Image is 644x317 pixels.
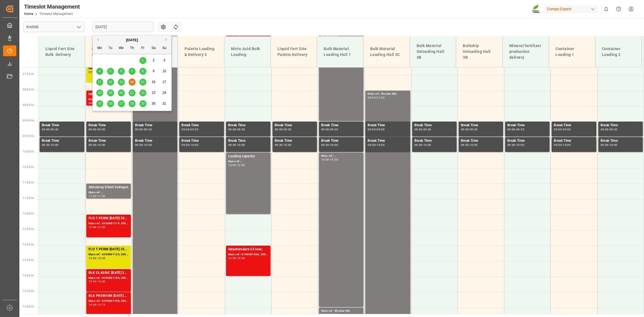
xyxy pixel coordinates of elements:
div: Liquid Fert Site Paletts Delivery [275,44,313,60]
div: - [329,158,330,161]
button: open menu [74,23,83,31]
div: [DATE] [93,37,171,43]
div: Break Time [135,123,175,128]
div: 10:00 [284,144,292,146]
div: 09:30 [368,144,376,146]
div: 09:00 [554,128,562,131]
div: Main ref : Blocker MX, [321,309,361,313]
div: 09:30 [89,144,97,146]
div: 09:00 [321,128,329,131]
div: Break Time [228,123,268,128]
span: 08:00 Hr [23,88,34,91]
div: Th [129,45,136,52]
div: 10:00 [190,144,198,146]
div: Main ref : 6100001058, 2000000488; [89,66,129,71]
div: - [376,96,376,99]
span: 4 [99,69,101,73]
div: 09:00 [42,128,50,131]
div: Choose Monday, August 18th, 2025 [96,89,103,96]
div: 08:00 [368,96,376,99]
div: Choose Friday, August 22nd, 2025 [139,89,146,96]
span: 7 [131,69,133,73]
div: - [283,144,284,146]
div: Main ref : 6100001168, 2000000942; [89,299,129,303]
div: 09:30 [601,144,609,146]
div: Break Time [601,138,641,144]
div: - [236,128,237,131]
div: 07:00 [89,71,97,73]
div: HAK Rot [DATE](4) 25kg (x48) INT spPAL;[PERSON_NAME] 20-5-10-2 25kg (x48) INT spPAL;VITA MC 10L (... [89,92,129,97]
div: Break Time [42,123,82,128]
span: 12:30 Hr [23,228,34,231]
button: Next Month [165,38,169,41]
div: Break Time [461,123,501,128]
div: 10:00 [228,164,236,166]
span: 8 [142,69,144,73]
div: 14:30 [97,280,105,283]
span: 19 [108,91,112,95]
div: - [329,144,330,146]
div: Choose Tuesday, August 12th, 2025 [107,79,114,86]
div: Choose Saturday, August 9th, 2025 [150,68,157,75]
span: 11:30 Hr [23,197,34,200]
div: - [189,144,190,146]
div: - [515,128,516,131]
span: 12:00 Hr [23,212,34,215]
img: Screenshot%202023-09-29%20at%2010.02.21.png_1712312052.png [532,4,541,14]
div: BLK PREMIUM [DATE] 50kg(x21)D,EN,PL,FNL;BLK SUPREM [DATE] 50kg (x21) D,EN,FR,PL;NTC CLASSIC [DATE... [89,293,129,299]
div: - [562,128,563,131]
div: 12:00 [237,164,245,166]
div: 09:30 [516,128,524,131]
div: - [515,144,516,146]
div: Main ref : Blocker MX, [368,92,408,96]
div: Choose Saturday, August 23rd, 2025 [150,89,157,96]
span: 11:00 Hr [23,181,34,184]
div: 10:00 [423,144,431,146]
div: Choose Sunday, August 10th, 2025 [161,68,168,75]
div: 14:30 [89,303,97,306]
div: 09:00 [228,128,236,131]
div: Choose Wednesday, August 6th, 2025 [118,68,125,75]
div: 09:30 [563,128,571,131]
div: Choose Sunday, August 31st, 2025 [161,100,168,107]
div: 09:00 [275,128,283,131]
span: 3 [163,58,165,62]
div: BLK CLASSIC [DATE] 25kg(x40)D,EN,PL,FNL;BLK PREMIUM [DATE] 25kg(x40)D,EN,PL,FNL;TB [DATE] 25kg (x... [89,270,129,276]
div: Break Time [321,138,361,144]
button: Previous Month [95,38,99,41]
div: Main ref : 6100001174, 2000000720; [89,221,129,226]
span: 2 [153,58,155,62]
div: 09:00 [368,128,376,131]
div: 10:00 [376,144,385,146]
div: Choose Friday, August 15th, 2025 [139,79,146,86]
span: 08:30 Hr [23,104,34,107]
div: Main ref : , [228,159,268,164]
div: Loading capacity [228,154,268,159]
div: 15:00 [330,158,338,161]
div: Choose Monday, August 11th, 2025 [96,79,103,86]
div: Liquid Fert Site Bulk Delivery [43,44,80,60]
div: FLO T PERM [DATE] 25kg (x40) INT;TPL City Green 6-2-5 20kg (x50) INT;BT SPORT [DATE] 25%UH 3M 25k... [89,216,129,221]
input: DD.MM.YYYY [92,22,154,32]
div: - [97,257,97,259]
div: 09:30 [181,144,189,146]
div: 10:00 [470,144,478,146]
div: Mo [96,45,103,52]
div: Bulkship Unloading Hall 3B [461,41,498,63]
div: Main ref : 6100001120, 2000000365; [89,252,129,257]
div: 09:30 [51,128,59,131]
span: 09:00 Hr [23,119,34,122]
div: - [422,128,423,131]
span: 9 [153,69,155,73]
div: Main ref : 6100001154, 2000000973; 2000000960; [89,276,129,280]
div: Break Time [368,138,408,144]
div: 10:00 [563,144,571,146]
div: 21:00 [330,313,338,316]
div: Compo Expert [545,5,598,13]
div: Choose Wednesday, August 27th, 2025 [118,100,125,107]
div: 09:30 [554,144,562,146]
span: 15:00 Hr [23,305,34,308]
a: Home [24,12,33,16]
div: 14:00 [237,257,245,259]
div: Mineral fertilizer production delivery [507,41,544,63]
